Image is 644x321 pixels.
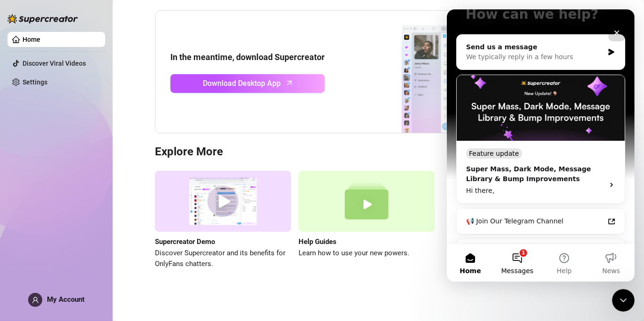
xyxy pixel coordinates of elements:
img: logo-BBDzfeDw.svg [8,14,78,23]
div: Send us a messageWe typically reply in a few hours [9,25,178,61]
span: Help [110,258,125,265]
div: Close [161,15,178,32]
span: Home [13,258,34,265]
a: Download Desktop Apparrow-up [170,74,325,93]
span: user [32,297,39,304]
strong: Supercreator Demo [155,237,215,246]
button: Messages [47,235,94,272]
img: help guides [299,171,435,232]
div: Hi there, [19,176,152,186]
button: News [141,235,188,272]
h3: Explore More [155,145,602,160]
a: Supercreator DemoDiscover Supercreator and its benefits for OnlyFans chatters. [155,171,291,270]
div: Super Mass, Dark Mode, Message Library & Bump ImprovementsFeature updateSuper Mass, Dark Mode, Me... [9,65,178,194]
span: News [155,258,173,265]
iframe: Intercom live chat [447,9,635,282]
span: Learn how to use your new powers. [299,248,435,259]
span: My Account [47,295,84,304]
button: Help [94,235,141,272]
iframe: Intercom live chat [612,289,635,312]
div: 📢 Join Our Telegram Channel [19,207,157,217]
img: supercreator demo [155,171,291,232]
span: Messages [54,258,87,265]
a: Discover Viral Videos [23,60,86,67]
span: arrow-up [284,77,295,88]
a: Help GuidesLearn how to use your new powers. [299,171,435,270]
img: download app [367,11,601,133]
div: Feature update [19,139,75,149]
a: Home [23,36,40,43]
div: Super Mass, Dark Mode, Message Library & Bump Improvements [19,155,152,175]
div: Send us a message [19,33,157,43]
span: Download Desktop App [203,77,281,89]
div: We typically reply in a few hours [19,43,157,53]
strong: In the meantime, download Supercreator [170,52,325,62]
strong: Help Guides [299,237,337,246]
span: Discover Supercreator and its benefits for OnlyFans chatters. [155,248,291,270]
a: 📢 Join Our Telegram Channel [14,203,174,221]
img: Super Mass, Dark Mode, Message Library & Bump Improvements [10,66,178,131]
a: Settings [23,78,47,86]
